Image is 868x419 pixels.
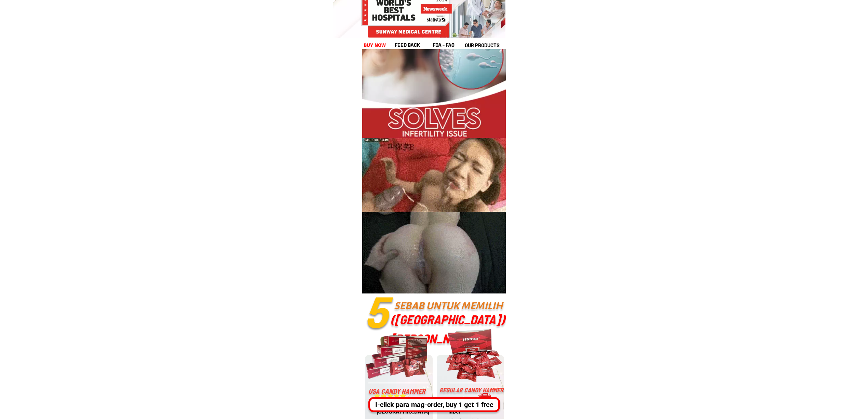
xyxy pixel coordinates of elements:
[370,400,498,410] div: I-click para mag-order, buy 1 get 1 free
[439,385,505,395] h1: regular candy hammer
[433,41,471,49] h1: fda - FAQ
[394,298,524,314] h1: Sebab untuk memilih
[395,41,432,49] h1: feed back
[368,386,439,396] h1: usa candy hammer
[465,41,505,49] h1: our products
[364,286,388,347] h1: 5
[362,40,388,50] h1: buy now
[391,310,512,348] h1: ([GEOGRAPHIC_DATA]) [PERSON_NAME]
